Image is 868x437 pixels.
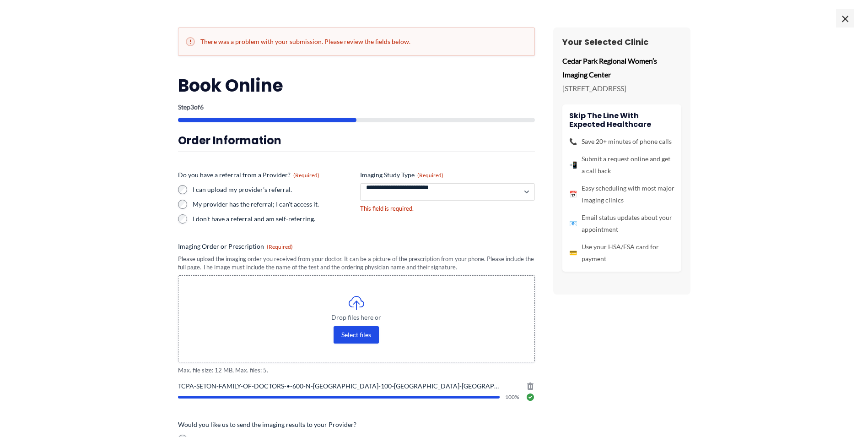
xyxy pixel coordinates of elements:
[178,255,535,272] div: Please upload the imaging order you received from your doctor. It can be a picture of the prescri...
[178,382,535,391] span: TCPA-SETON-FAMILY-OF-DOCTORS-•-600-N-[GEOGRAPHIC_DATA]-100-[GEOGRAPHIC_DATA]-[GEOGRAPHIC_DATA]-78...
[569,159,577,171] span: 📲
[562,82,681,95] p: [STREET_ADDRESS]
[178,420,356,429] legend: Would you like us to send the imaging results to your Provider?
[193,185,353,194] label: I can upload my provider's referral.
[193,200,353,209] label: My provider has the referral; I can't access it.
[190,103,194,111] span: 3
[197,314,516,321] span: Drop files here or
[569,153,674,177] li: Submit a request online and get a call back
[569,212,674,235] li: Email status updates about your appointment
[293,172,319,179] span: (Required)
[178,74,535,97] h2: Book Online
[334,326,379,344] button: select files, imaging order or prescription (required)
[360,170,535,180] label: Imaging Study Type
[562,54,681,81] p: Cedar Park Regional Women’s Imaging Center
[200,103,204,111] span: 6
[569,136,577,147] span: 📞
[193,214,353,224] label: I don't have a referral and am self-referring.
[417,172,443,179] span: (Required)
[267,243,293,250] span: (Required)
[569,218,577,229] span: 📧
[178,104,535,110] p: Step of
[569,247,577,259] span: 💳
[178,366,535,375] span: Max. file size: 12 MB, Max. files: 5.
[178,242,535,251] label: Imaging Order or Prescription
[569,111,674,129] h4: Skip the line with Expected Healthcare
[186,37,527,46] h2: There was a problem with your submission. Please review the fields below.
[569,182,674,206] li: Easy scheduling with most major imaging clinics
[505,394,520,400] span: 100%
[569,241,674,265] li: Use your HSA/FSA card for payment
[569,188,577,200] span: 📅
[562,37,681,47] h3: Your Selected Clinic
[178,133,535,147] h3: Order Information
[569,136,674,147] li: Save 20+ minutes of phone calls
[178,170,319,180] legend: Do you have a referral from a Provider?
[360,204,535,213] div: This field is required.
[836,9,854,27] span: ×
